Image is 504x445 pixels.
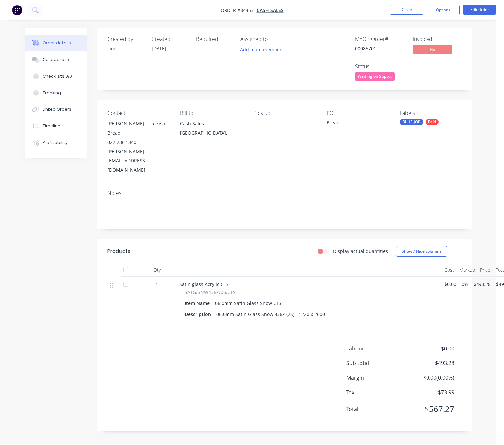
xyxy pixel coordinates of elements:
[457,263,478,277] div: Markup
[25,134,87,151] button: Profitability
[405,403,454,415] span: $567.27
[478,263,493,277] div: Price
[236,45,285,54] button: Add team member
[355,72,395,81] span: Waiting on Supp...
[442,263,457,277] div: Cost
[355,45,405,52] div: 00085701
[137,263,177,277] div: Qty
[426,119,439,125] div: Paid
[185,309,214,319] div: Description
[156,281,158,287] span: 1
[355,63,405,70] div: Status
[405,388,454,396] span: $73.99
[25,35,87,51] button: Order details
[180,119,243,140] div: Cash Sales[GEOGRAPHIC_DATA],
[43,90,61,96] div: Tracking
[355,36,405,42] div: MYOB Order #
[107,110,170,116] div: Contact
[43,57,69,63] div: Collaborate
[152,45,166,52] span: [DATE]
[240,45,285,54] button: Add team member
[240,36,307,42] div: Assigned to
[346,359,405,367] span: Sub total
[327,110,389,116] div: PO
[462,281,468,287] span: 0%
[25,51,87,68] button: Collaborate
[405,359,454,367] span: $493.28
[25,68,87,85] button: Checklists 0/0
[107,147,170,175] div: [PERSON_NAME][EMAIL_ADDRESS][DOMAIN_NAME]
[405,345,454,352] span: $0.00
[444,281,456,287] span: $0.00
[355,72,395,82] button: Waiting on Supp...
[390,5,423,15] button: Close
[185,298,212,308] div: Item Name
[327,119,389,128] div: Bread
[43,40,71,46] div: Order details
[43,123,60,129] div: Timeline
[474,281,491,287] span: $493.28
[427,5,460,15] button: Options
[346,374,405,382] span: Margin
[400,110,462,116] div: Labels
[346,388,405,396] span: Tax
[400,119,423,125] div: BLUE JOB
[257,7,284,13] a: Cash Sales
[107,119,170,175] div: [PERSON_NAME] - Turkish Bread027 236 1340[PERSON_NAME][EMAIL_ADDRESS][DOMAIN_NAME]
[413,45,452,53] span: No
[463,5,496,15] button: Edit Order
[405,374,454,382] span: $0.00 ( 0.00 %)
[25,118,87,134] button: Timeline
[180,128,243,138] div: [GEOGRAPHIC_DATA],
[333,248,388,255] label: Display actual quantities
[221,7,257,13] span: Order #84453 -
[214,309,328,319] div: 06.0mm Satin Glass Snow 436Z (2S) - 1220 x 2600
[346,405,405,413] span: Total
[107,138,170,147] div: 027 236 1340
[180,110,243,116] div: Bill to
[179,281,229,287] span: Satin glass Acrylic CTS
[196,36,232,42] div: Required
[107,36,144,42] div: Created by
[43,140,68,146] div: Profitability
[253,110,316,116] div: Pick up
[180,119,243,128] div: Cash Sales
[43,73,72,79] div: Checklists 0/0
[185,289,236,296] span: SATG/SNW436Z/06/CTS
[212,298,284,308] div: 06.0mm Satin Glass Snow CTS
[12,5,22,15] img: Factory
[107,247,130,255] div: Products
[413,36,462,42] div: Invoiced
[107,45,144,52] div: Lim
[107,190,462,196] div: Notes
[396,246,447,257] button: Show / Hide columns
[43,106,71,112] div: Linked Orders
[25,101,87,118] button: Linked Orders
[25,85,87,101] button: Tracking
[107,119,170,138] div: [PERSON_NAME] - Turkish Bread
[152,36,188,42] div: Created
[346,345,405,352] span: Labour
